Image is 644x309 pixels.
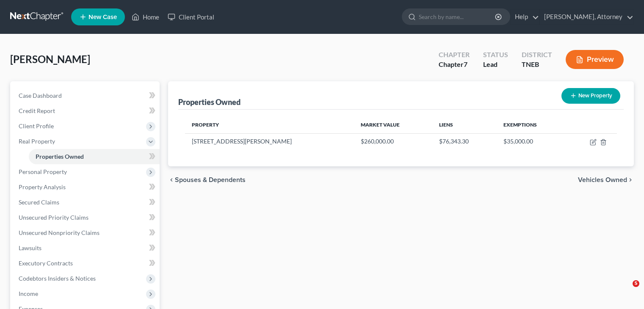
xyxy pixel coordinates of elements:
[19,107,55,114] span: Credit Report
[439,60,470,69] div: Chapter
[19,168,67,175] span: Personal Property
[432,116,497,133] th: Liens
[19,244,41,251] span: Lawsuits
[12,225,160,240] a: Unsecured Nonpriority Claims
[354,133,432,149] td: $260,000.00
[12,88,160,103] a: Case Dashboard
[19,183,66,190] span: Property Analysis
[540,9,633,25] a: [PERSON_NAME], Attorney
[497,133,567,149] td: $35,000.00
[566,50,624,69] button: Preview
[12,195,160,210] a: Secured Claims
[19,92,62,99] span: Case Dashboard
[12,240,160,256] a: Lawsuits
[185,116,354,133] th: Property
[439,50,470,60] div: Chapter
[168,177,246,183] button: chevron_left Spouses & Dependents
[483,60,508,69] div: Lead
[163,9,218,25] a: Client Portal
[19,199,59,206] span: Secured Claims
[12,179,160,195] a: Property Analysis
[615,280,636,301] iframe: Intercom live chat
[578,177,627,183] span: Vehicles Owned
[127,9,163,25] a: Home
[464,60,467,68] span: 7
[10,53,90,65] span: [PERSON_NAME]
[88,14,117,20] span: New Case
[561,88,620,104] button: New Property
[19,122,54,130] span: Client Profile
[354,116,432,133] th: Market Value
[578,177,634,183] button: Vehicles Owned chevron_right
[36,153,84,160] span: Properties Owned
[522,50,552,60] div: District
[633,280,639,287] span: 5
[627,177,634,183] i: chevron_right
[175,177,246,183] span: Spouses & Dependents
[185,133,354,149] td: [STREET_ADDRESS][PERSON_NAME]
[19,138,55,145] span: Real Property
[29,149,160,164] a: Properties Owned
[19,259,73,267] span: Executory Contracts
[432,133,497,149] td: $76,343.30
[497,116,567,133] th: Exemptions
[19,229,100,236] span: Unsecured Nonpriority Claims
[483,50,508,60] div: Status
[168,177,175,183] i: chevron_left
[12,256,160,271] a: Executory Contracts
[511,9,539,25] a: Help
[522,60,552,69] div: TNEB
[19,214,88,221] span: Unsecured Priority Claims
[19,290,38,297] span: Income
[12,103,160,119] a: Credit Report
[12,210,160,225] a: Unsecured Priority Claims
[419,9,496,25] input: Search by name...
[178,97,240,107] div: Properties Owned
[19,275,96,282] span: Codebtors Insiders & Notices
